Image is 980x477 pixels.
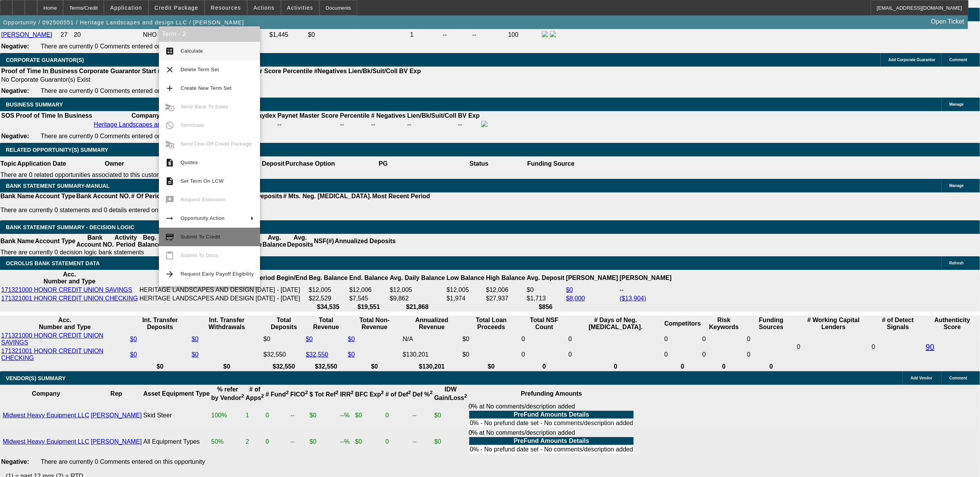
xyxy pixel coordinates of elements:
td: 1 [410,31,441,39]
td: $0 [308,31,409,39]
th: Beg. Balance [308,271,348,285]
b: Company [32,390,60,397]
mat-icon: arrow_forward [165,269,174,279]
th: High Balance [486,271,525,285]
th: Total Non-Revenue [348,316,402,331]
a: [PERSON_NAME] [91,438,142,445]
td: $22,529 [308,295,348,302]
span: Add Vendor [911,376,932,380]
td: -- [443,31,471,39]
span: There are currently 0 Comments entered on this opportunity [41,43,205,50]
td: 0 [385,429,412,455]
th: [PERSON_NAME] [566,271,618,285]
td: $0 [434,429,468,455]
th: Total Loan Proceeds [462,316,520,331]
span: Add Corporate Guarantor [889,58,935,62]
a: 171321000 HONOR CREDIT UNION SAVINGS [1,332,103,346]
td: $12,006 [349,286,388,294]
td: -- [458,120,480,129]
td: $12,005 [308,286,348,294]
span: Actions [253,5,275,11]
th: Avg. Deposits [287,234,314,249]
td: 2 [245,429,264,455]
mat-icon: credit_score [165,232,174,242]
b: #Negatives [314,68,347,74]
td: $12,005 [446,286,485,294]
th: PG [335,156,431,171]
b: Corporate Guarantor [79,68,140,74]
td: $0 [355,429,384,455]
b: BV Exp [399,68,421,74]
th: Total Deposits [263,316,305,331]
td: HERITAGE LANDSCAPES AND DESIGN [139,295,255,302]
th: # Mts. Neg. [MEDICAL_DATA]. [283,192,372,200]
span: Resources [211,5,241,11]
th: Proof of Time In Business [16,112,93,120]
td: 0 [568,347,663,362]
th: Application Date [17,156,66,171]
th: Int. Transfer Withdrawals [191,316,262,331]
a: $0 [130,351,137,358]
th: Bank Account NO. [76,192,131,200]
b: Paynet Master Score [277,112,338,119]
td: 0 [871,332,925,362]
b: Asset Equipment Type [143,390,210,397]
td: $0 [355,403,384,428]
th: 0 [702,363,746,371]
b: IRR [340,391,354,398]
span: Quotes [181,160,198,165]
td: -- [254,120,276,129]
th: Account Type [34,234,76,249]
button: Activities [281,0,319,15]
b: BFC Exp [355,391,384,398]
td: $1,974 [446,295,485,302]
th: NSF(#) [313,234,334,249]
span: Credit Package [155,5,198,11]
a: 171321001 HONOR CREDIT UNION CHECKING [1,348,103,361]
th: # Working Capital Lenders [796,316,870,331]
a: 171321000 HONOR CREDIT UNION SAVINGS [1,287,132,293]
th: Authenticity Score [925,316,979,331]
th: Owner [67,156,162,171]
td: $32,550 [263,347,305,362]
th: [PERSON_NAME] [619,271,672,285]
a: $0 [191,351,198,358]
b: Lien/Bk/Suit/Coll [407,112,456,119]
span: BUSINESS SUMMARY [6,101,63,108]
sup: 2 [241,393,244,399]
a: ($13,904) [620,295,646,302]
th: Avg. Balance [262,234,286,249]
a: [PERSON_NAME] [1,31,52,38]
span: Comment [949,58,967,62]
td: $1,713 [527,295,565,302]
td: 27 [60,31,72,39]
td: [DATE] - [DATE] [255,295,307,302]
b: Percentile [340,112,369,119]
span: Set Term On LCW [181,178,224,184]
sup: 2 [286,389,289,395]
a: $0 [306,336,313,342]
span: Manage [949,184,964,188]
td: $7,545 [349,295,388,302]
b: Negative: [1,43,29,50]
sup: 2 [408,389,411,395]
b: Start [142,68,156,74]
b: FICO [290,391,308,398]
th: $21,868 [389,303,446,311]
div: Term - 2 [159,26,260,42]
sup: 2 [464,393,467,399]
mat-icon: description [165,177,174,186]
th: End. Balance [349,271,388,285]
td: $1,445 [269,31,307,39]
span: There are currently 0 Comments entered on this opportunity [41,88,205,94]
span: Create New Term Set [181,85,232,91]
td: $27,937 [486,295,525,302]
td: NHO [143,31,200,39]
th: Proof of Time In Business [1,67,78,75]
td: $0 [462,347,520,362]
a: $0 [191,336,198,342]
b: Rep [110,390,122,397]
th: Acc. Number and Type [1,271,138,285]
th: Beg. Balance [137,234,162,249]
th: Purchase Option [285,156,335,171]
